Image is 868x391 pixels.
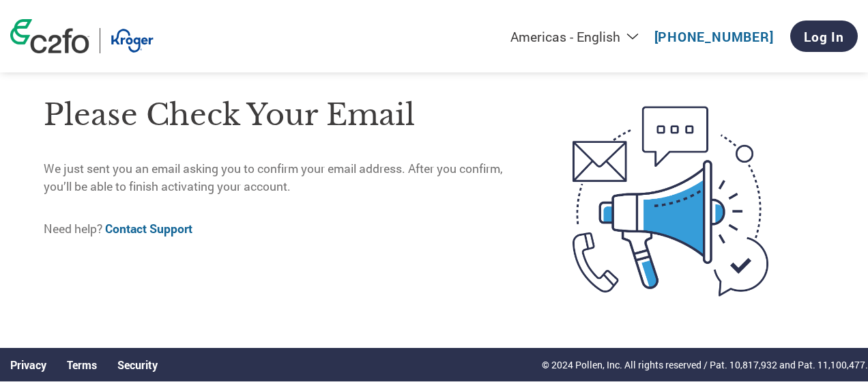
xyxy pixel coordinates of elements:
[44,160,517,196] p: We just sent you an email asking you to confirm your email address. After you confirm, you’ll be ...
[111,28,154,53] img: Kroger
[790,21,858,52] a: Log In
[117,358,158,372] a: Security
[517,82,824,321] img: open-email
[67,358,97,372] a: Terms
[105,221,192,237] a: Contact Support
[542,358,868,372] p: © 2024 Pollen, Inc. All rights reserved / Pat. 10,817,932 and Pat. 11,100,477.
[44,93,517,137] h1: Please check your email
[10,19,89,53] img: c2fo logo
[654,28,774,45] a: [PHONE_NUMBER]
[44,220,517,238] p: Need help?
[10,358,46,372] a: Privacy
